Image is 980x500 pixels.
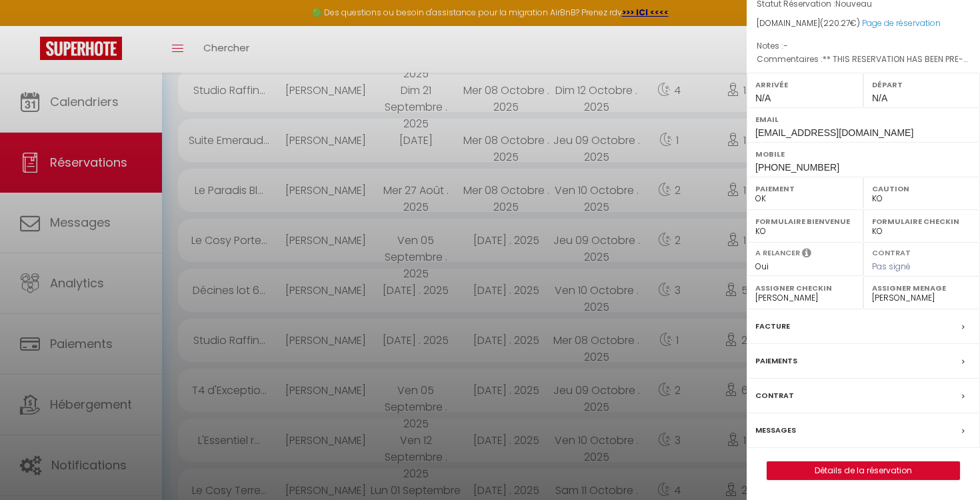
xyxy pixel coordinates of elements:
[872,182,971,195] label: Caution
[757,17,970,30] div: [DOMAIN_NAME]
[755,162,839,173] span: [PHONE_NUMBER]
[872,247,911,256] label: Contrat
[755,354,797,368] label: Paiements
[872,261,911,272] span: Pas signé
[802,247,811,262] i: Sélectionner OUI si vous souhaiter envoyer les séquences de messages post-checkout
[757,53,970,66] p: Commentaires :
[872,93,887,103] span: N/A
[767,461,960,480] button: Détails de la réservation
[755,78,855,91] label: Arrivée
[755,215,855,228] label: Formulaire Bienvenue
[755,247,800,259] label: A relancer
[823,17,850,29] span: 220.27
[872,281,971,295] label: Assigner Menage
[755,113,971,126] label: Email
[783,40,788,51] span: -
[862,17,941,29] a: Page de réservation
[755,93,771,103] span: N/A
[820,17,860,29] span: ( €)
[872,78,971,91] label: Départ
[755,182,855,195] label: Paiement
[755,423,796,437] label: Messages
[755,127,913,138] span: [EMAIL_ADDRESS][DOMAIN_NAME]
[755,389,794,403] label: Contrat
[755,147,971,161] label: Mobile
[872,215,971,228] label: Formulaire Checkin
[755,281,855,295] label: Assigner Checkin
[767,462,959,479] a: Détails de la réservation
[757,39,970,53] p: Notes :
[755,319,790,333] label: Facture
